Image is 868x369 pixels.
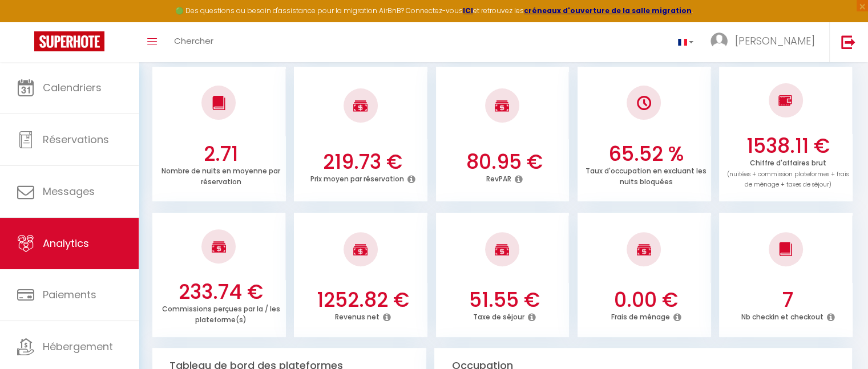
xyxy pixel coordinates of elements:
p: Frais de ménage [611,310,670,322]
h3: 80.95 € [442,150,566,174]
span: Analytics [43,236,89,250]
a: ICI [463,6,473,15]
h3: 1252.82 € [301,288,425,312]
p: RevPAR [486,172,511,184]
a: Chercher [165,22,222,62]
h3: 2.71 [159,142,283,166]
p: Taux d'occupation en excluant les nuits bloquées [586,164,706,186]
p: Nombre de nuits en moyenne par réservation [162,164,280,186]
span: Messages [43,184,95,198]
h3: 7 [726,288,850,312]
h3: 1538.11 € [726,134,850,158]
img: NO IMAGE [637,96,651,110]
p: Prix moyen par réservation [310,172,403,184]
span: Chercher [174,35,213,47]
h3: 65.52 % [584,142,708,166]
h3: 51.55 € [442,288,566,312]
button: Ouvrir le widget de chat LiveChat [9,5,43,39]
img: ... [710,33,728,50]
span: Hébergement [43,339,113,354]
h3: 233.74 € [159,280,283,304]
p: Revenus net [334,310,379,322]
img: NO IMAGE [778,94,793,107]
a: ... [PERSON_NAME] [702,22,829,62]
a: créneaux d'ouverture de la salle migration [524,6,692,15]
p: Chiffre d'affaires brut [727,156,849,189]
img: Super Booking [34,31,104,51]
h3: 219.73 € [301,150,425,174]
p: Nb checkin et checkout [741,310,823,322]
span: [PERSON_NAME] [735,34,815,48]
img: logout [841,35,855,49]
h3: 0.00 € [584,288,708,312]
span: Paiements [43,287,96,302]
span: (nuitées + commission plateformes + frais de ménage + taxes de séjour) [727,170,849,189]
span: Réservations [43,132,109,147]
span: Calendriers [43,80,102,95]
p: Commissions perçues par la / les plateforme(s) [162,302,280,325]
p: Taxe de séjour [473,310,524,322]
